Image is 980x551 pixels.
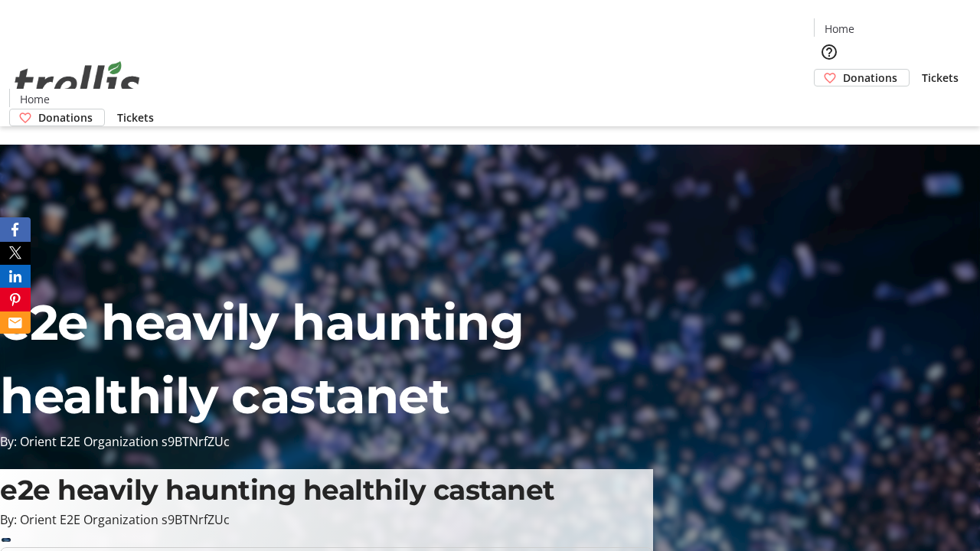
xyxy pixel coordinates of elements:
[843,70,897,86] span: Donations
[10,91,59,107] a: Home
[105,109,166,126] a: Tickets
[910,70,971,86] a: Tickets
[9,109,105,126] a: Donations
[20,91,50,107] span: Home
[814,69,910,86] a: Donations
[814,37,844,67] button: Help
[814,86,844,117] button: Cart
[922,70,959,86] span: Tickets
[815,21,864,37] a: Home
[825,21,854,37] span: Home
[38,109,93,126] span: Donations
[117,109,154,126] span: Tickets
[9,44,145,121] img: Orient E2E Organization s9BTNrfZUc's Logo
